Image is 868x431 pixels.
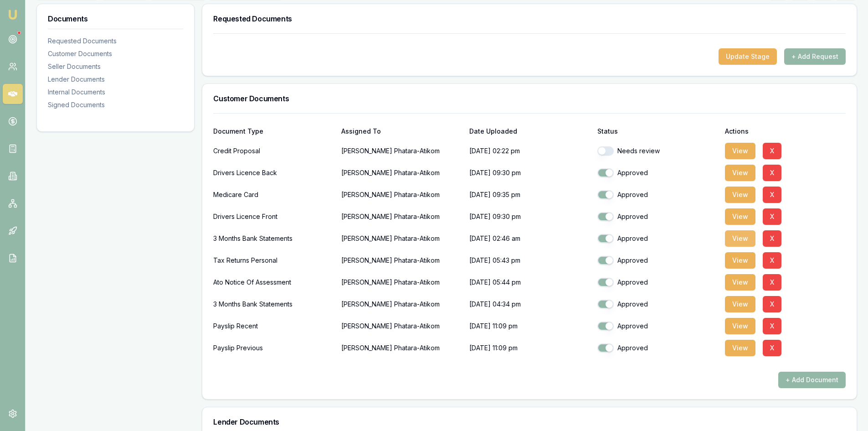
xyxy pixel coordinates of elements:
[341,208,462,226] p: [PERSON_NAME] Phatara-Atikom
[341,229,462,248] p: [PERSON_NAME] Phatara-Atikom
[763,165,781,181] button: X
[784,48,846,65] button: + Add Request
[597,278,718,287] div: Approved
[763,296,781,312] button: X
[763,230,781,247] button: X
[48,36,183,46] div: Requested Documents
[48,49,183,58] div: Customer Documents
[469,128,590,135] div: Date Uploaded
[213,273,334,291] div: Ato Notice Of Assessment
[213,418,846,426] h3: Lender Documents
[469,186,590,204] p: [DATE] 09:35 pm
[763,187,781,203] button: X
[725,208,755,225] button: View
[597,128,718,135] div: Status
[469,317,590,335] p: [DATE] 11:09 pm
[341,273,462,291] p: [PERSON_NAME] Phatara-Atikom
[725,274,755,291] button: View
[469,251,590,270] p: [DATE] 05:43 pm
[725,252,755,269] button: View
[597,343,718,353] div: Approved
[341,128,462,135] div: Assigned To
[469,142,590,160] p: [DATE] 02:22 pm
[213,128,334,135] div: Document Type
[778,372,846,388] button: + Add Document
[763,143,781,159] button: X
[213,164,334,182] div: Drivers Licence Back
[597,212,718,221] div: Approved
[763,208,781,225] button: X
[213,95,846,102] h3: Customer Documents
[725,340,755,356] button: View
[48,75,183,84] div: Lender Documents
[725,165,755,181] button: View
[341,295,462,313] p: [PERSON_NAME] Phatara-Atikom
[213,142,334,160] div: Credit Proposal
[48,62,183,71] div: Seller Documents
[213,186,334,204] div: Medicare Card
[763,318,781,334] button: X
[48,100,183,109] div: Signed Documents
[719,48,777,65] button: Update Stage
[763,252,781,269] button: X
[7,9,18,20] img: emu-icon-u.png
[341,251,462,270] p: [PERSON_NAME] Phatara-Atikom
[341,142,462,160] p: [PERSON_NAME] Phatara-Atikom
[597,256,718,265] div: Approved
[597,300,718,309] div: Approved
[597,322,718,331] div: Approved
[763,340,781,356] button: X
[213,15,846,22] h3: Requested Documents
[213,339,334,357] div: Payslip Previous
[213,229,334,248] div: 3 Months Bank Statements
[725,143,755,159] button: View
[213,317,334,335] div: Payslip Recent
[469,273,590,291] p: [DATE] 05:44 pm
[341,164,462,182] p: [PERSON_NAME] Phatara-Atikom
[725,318,755,334] button: View
[469,229,590,248] p: [DATE] 02:46 am
[341,339,462,357] p: [PERSON_NAME] Phatara-Atikom
[597,168,718,177] div: Approved
[213,208,334,226] div: Drivers Licence Front
[213,251,334,270] div: Tax Returns Personal
[469,208,590,226] p: [DATE] 09:30 pm
[725,128,846,135] div: Actions
[725,230,755,247] button: View
[725,187,755,203] button: View
[341,317,462,335] p: [PERSON_NAME] Phatara-Atikom
[469,339,590,357] p: [DATE] 11:09 pm
[763,274,781,291] button: X
[341,186,462,204] p: [PERSON_NAME] Phatara-Atikom
[597,146,718,156] div: Needs review
[48,88,183,97] div: Internal Documents
[469,164,590,182] p: [DATE] 09:30 pm
[597,234,718,243] div: Approved
[469,295,590,313] p: [DATE] 04:34 pm
[213,295,334,313] div: 3 Months Bank Statements
[725,296,755,312] button: View
[597,190,718,199] div: Approved
[48,15,183,22] h3: Documents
